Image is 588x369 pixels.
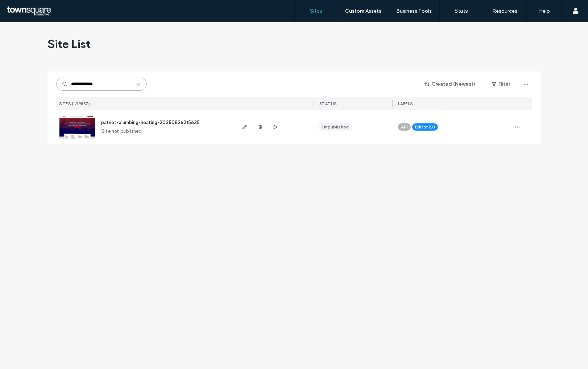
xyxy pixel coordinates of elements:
[398,101,413,106] span: LABELS
[17,5,32,12] span: Help
[485,78,517,90] button: Filter
[47,37,91,51] span: Site List
[401,124,408,130] span: API
[418,78,482,90] button: Created (Newest)
[59,101,90,106] span: SITES (1/19887)
[492,8,517,14] label: Resources
[397,8,432,14] label: Business Tools
[101,120,200,125] a: patriot-plumbing-heating-20250826215625
[322,124,349,130] div: Unpublished
[345,8,382,14] label: Custom Assets
[539,8,550,14] label: Help
[415,124,435,130] span: Editor 2.0
[310,8,323,14] label: Sites
[101,128,142,135] span: Site not published
[455,8,468,14] label: Stats
[319,101,337,106] span: STATUS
